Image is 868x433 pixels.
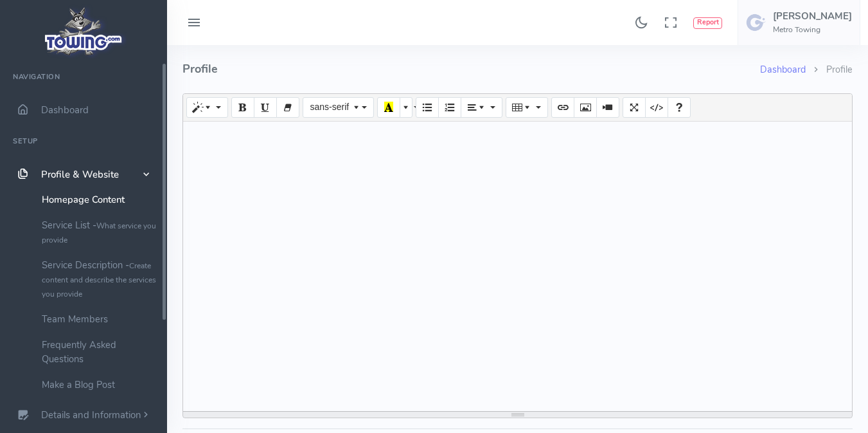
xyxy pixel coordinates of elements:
div: resize [183,412,852,418]
button: More Color [400,97,412,118]
h6: Metro Towing [773,26,852,34]
button: Full Screen [623,97,646,118]
button: Style [186,97,228,118]
a: Dashboard [760,63,806,76]
button: Help [668,97,691,118]
span: Details and Information [41,409,141,422]
button: Table [506,97,547,118]
button: Underline (⌘+U) [254,97,277,118]
button: Recent Color [377,97,400,118]
li: Profile [806,63,853,77]
button: Font Family [303,97,373,118]
span: Dashboard [41,104,89,116]
button: Report [693,17,722,29]
small: What service you provide [42,221,156,245]
img: logo [40,4,127,59]
button: Code View [645,97,668,118]
button: Unordered list (⌘+⇧+NUM7) [416,97,439,118]
img: user-image [746,12,766,33]
small: Create content and describe the services you provide [42,261,156,299]
a: Team Members [32,306,167,332]
a: Service Description -Create content and describe the services you provide [32,252,167,306]
h4: Profile [182,45,760,93]
h5: [PERSON_NAME] [773,11,852,21]
span: sans-serif [310,102,349,112]
button: Link (⌘+K) [551,97,574,118]
button: Paragraph [461,97,502,118]
button: Remove Font Style (⌘+\) [276,97,299,118]
button: Video [596,97,619,118]
a: Frequently Asked Questions [32,332,167,372]
button: Picture [574,97,597,118]
button: Bold (⌘+B) [231,97,254,118]
a: Make a Blog Post [32,372,167,398]
a: Homepage Content [32,187,167,212]
span: Profile & Website [41,168,119,181]
button: Ordered list (⌘+⇧+NUM8) [438,97,461,118]
a: Service List -What service you provide [32,212,167,252]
